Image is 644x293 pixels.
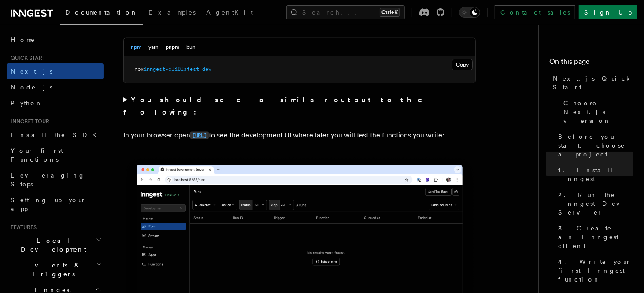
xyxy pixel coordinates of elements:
summary: You should see a similar output to the following: [123,94,476,119]
span: 1. Install Inngest [558,166,633,183]
span: dev [202,66,211,72]
span: 2. Run the Inngest Dev Server [558,190,633,217]
a: 2. Run the Inngest Dev Server [555,187,633,220]
strong: You should see a similar output to the following: [123,96,435,116]
span: AgentKit [206,9,253,16]
span: Events & Triggers [7,261,96,278]
span: Your first Functions [11,147,63,163]
button: pnpm [166,38,179,56]
span: Setting up your app [11,197,86,212]
span: Choose Next.js version [563,99,633,125]
button: Search...Ctrl+K [286,5,405,19]
span: Quick start [7,55,45,62]
span: Before you start: choose a project [558,132,633,159]
span: 3. Create an Inngest client [558,224,633,250]
a: Python [7,95,104,111]
button: yarn [148,38,159,56]
span: Next.js [11,68,52,75]
a: Next.js [7,63,104,79]
a: Documentation [60,3,143,25]
p: In your browser open to see the development UI where later you will test the functions you write: [123,129,476,142]
a: Before you start: choose a project [555,129,633,162]
a: Setting up your app [7,192,104,217]
span: Next.js Quick Start [553,74,633,92]
span: Local Development [7,236,96,254]
a: Home [7,32,104,48]
a: Node.js [7,79,104,95]
a: 4. Write your first Inngest function [555,254,633,287]
button: Toggle dark mode [459,7,480,18]
button: Copy [452,59,473,70]
h4: On this page [549,56,633,70]
span: Python [11,100,43,107]
code: [URL] [190,132,209,139]
span: Node.js [11,84,52,91]
a: 3. Create an Inngest client [555,220,633,254]
a: Leveraging Steps [7,167,104,192]
a: Examples [143,3,201,24]
a: Install the SDK [7,127,104,143]
a: 1. Install Inngest [555,162,633,187]
span: Features [7,224,37,231]
button: Events & Triggers [7,257,104,282]
a: Your first Functions [7,143,104,167]
span: npx [134,66,144,72]
span: Inngest tour [7,118,49,125]
span: inngest-cli@latest [144,66,199,72]
button: npm [131,38,141,56]
button: Local Development [7,233,104,257]
a: Sign Up [579,5,637,19]
a: Choose Next.js version [560,95,633,129]
a: Contact sales [495,5,575,19]
a: [URL] [190,131,209,139]
span: Install the SDK [11,131,102,138]
span: Home [11,35,35,44]
span: Documentation [65,9,138,16]
button: bun [186,38,196,56]
a: AgentKit [201,3,258,24]
kbd: Ctrl+K [380,8,400,17]
a: Next.js Quick Start [549,70,633,95]
span: 4. Write your first Inngest function [558,257,633,284]
span: Examples [148,9,196,16]
span: Leveraging Steps [11,172,85,188]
